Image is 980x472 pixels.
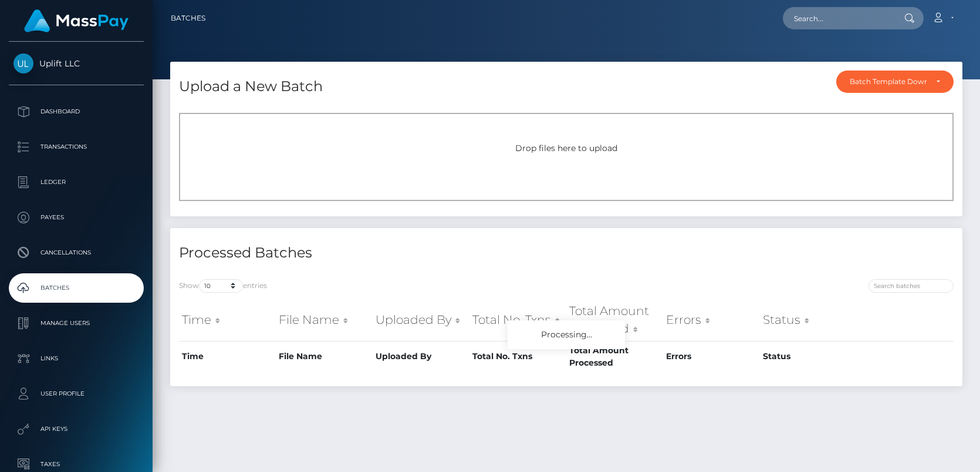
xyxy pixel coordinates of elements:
[566,341,663,372] th: Total Amount Processed
[24,9,129,32] img: MassPay Logo
[469,341,566,372] th: Total No. Txns
[13,244,139,262] p: Cancellations
[469,299,566,341] th: Total No. Txns
[9,309,144,338] a: Manage Users
[171,6,205,31] a: Batches
[276,341,373,372] th: File Name
[9,379,144,409] a: User Profile
[663,299,760,341] th: Errors
[760,341,857,372] th: Status
[869,279,954,293] input: Search batches
[199,279,243,293] select: Showentries
[9,132,144,162] a: Transactions
[783,7,893,29] input: Search...
[9,238,144,267] a: Cancellations
[13,53,33,73] img: Uplift LLC
[13,279,139,297] p: Batches
[515,143,617,153] span: Drop files here to upload
[373,299,469,341] th: Uploaded By
[179,243,557,263] h4: Processed Batches
[373,341,469,372] th: Uploaded By
[179,299,276,341] th: Time
[9,168,144,197] a: Ledger
[179,279,267,293] label: Show entries
[13,350,139,367] p: Links
[179,76,323,97] h4: Upload a New Batch
[13,420,139,438] p: API Keys
[13,173,139,191] p: Ledger
[850,77,927,86] div: Batch Template Download
[566,299,663,341] th: Total Amount Processed
[13,103,139,120] p: Dashboard
[276,299,373,341] th: File Name
[663,341,760,372] th: Errors
[9,203,144,232] a: Payees
[760,299,857,341] th: Status
[508,320,625,349] div: Processing...
[9,273,144,303] a: Batches
[9,58,144,69] span: Uplift LLC
[13,209,139,226] p: Payees
[13,138,139,156] p: Transactions
[9,414,144,444] a: API Keys
[13,385,139,403] p: User Profile
[9,344,144,373] a: Links
[836,71,954,93] button: Batch Template Download
[9,97,144,126] a: Dashboard
[13,314,139,332] p: Manage Users
[179,341,276,372] th: Time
